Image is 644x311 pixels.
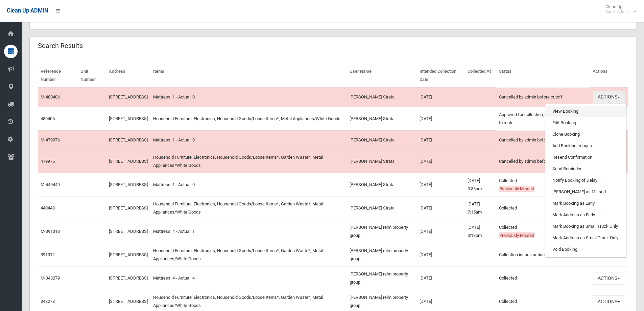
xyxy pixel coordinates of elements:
td: Household Furniture, Electronics, Household Goods/Loose Items*, Garden Waste*, Metal Appliances/W... [150,150,347,173]
th: Unit Number [78,64,106,87]
td: [DATE] [417,173,465,197]
td: Household Furniture, Electronics, Household Goods/Loose Items*, Garden Waste*, Metal Appliances/W... [150,197,347,220]
a: 479975 [41,159,55,164]
th: Address [106,64,150,87]
a: Mark Address as Early [546,209,626,221]
a: [STREET_ADDRESS] [109,116,148,121]
a: Notify Booking of Delay [546,175,626,186]
a: [STREET_ADDRESS] [109,275,148,281]
a: [STREET_ADDRESS] [109,137,148,142]
td: [PERSON_NAME] Strata [347,107,417,130]
td: Cancelled by admin before cutoff [496,150,590,173]
button: Actions [593,295,625,308]
td: [PERSON_NAME] Strata [347,130,417,150]
a: 348278 [41,299,55,304]
td: Collected [496,173,590,197]
td: [DATE] 7:15am [465,197,497,220]
td: [DATE] [417,220,465,243]
td: [DATE] [417,267,465,290]
a: Clone Booking [546,129,626,140]
a: M-348279 [41,275,60,281]
td: Collected [496,267,590,290]
th: Items [150,64,347,87]
small: Super Admin [605,9,629,14]
td: [DATE] [417,243,465,267]
a: [STREET_ADDRESS] [109,94,148,99]
span: Clean Up [602,4,636,14]
td: [PERSON_NAME] relm property group [347,243,417,267]
header: Search Results [30,39,91,52]
td: [DATE] 3:36pm [465,173,497,197]
td: Collected [496,197,590,220]
a: M-480406 [41,94,60,99]
a: Mark Booking as Early [546,198,626,209]
td: Mattress: 4 - Actual: 1 [150,220,347,243]
td: Mattress: 4 - Actual: 4 [150,267,347,290]
td: [PERSON_NAME] Strata [347,87,417,107]
a: 480405 [41,116,55,121]
td: [DATE] [417,197,465,220]
td: Mattress: 1 - Actual: 0 [150,87,347,107]
span: Previously Missed [499,186,534,192]
td: [DATE] [417,150,465,173]
a: [STREET_ADDRESS] [109,229,148,234]
a: [STREET_ADDRESS] [109,159,148,164]
a: 391312 [41,252,55,257]
a: Edit Booking [546,117,626,129]
a: Mark Address as Small Truck Only [546,232,626,244]
span: Clean Up ADMIN [7,7,48,14]
a: M-479976 [41,137,60,142]
button: Actions [593,272,625,285]
td: Mattress: 1 - Actual: 0 [150,130,347,150]
a: [PERSON_NAME] as Missed [546,186,626,198]
th: Actions [590,64,628,87]
a: [STREET_ADDRESS] [109,205,148,210]
a: Resend Confirmation [546,152,626,163]
td: Household Furniture, Electronics, Household Goods/Loose Items*, Metal Appliances/White Goods [150,107,347,130]
th: Reference Number [38,64,78,87]
td: Mattress: 1 - Actual: 0 [150,173,347,197]
a: Send Reminder [546,163,626,175]
th: Status [496,64,590,87]
th: User Name [347,64,417,87]
td: [PERSON_NAME] Strata [347,173,417,197]
a: [STREET_ADDRESS] [109,252,148,257]
a: Void Booking [546,244,626,255]
a: View Booking [546,106,626,117]
th: Collected At [465,64,497,87]
td: Cancelled by admin before cutoff [496,130,590,150]
td: [PERSON_NAME] relm property group [347,220,417,243]
td: [DATE] 3:13pm [465,220,497,243]
span: Previously Missed [499,232,534,238]
a: [STREET_ADDRESS] [109,182,148,187]
td: Collected [496,220,590,243]
a: M-391313 [41,229,60,234]
a: M-440449 [41,182,60,187]
td: [DATE] [417,87,465,107]
td: Cancelled by admin before cutoff [496,87,590,107]
td: [PERSON_NAME] Strata [347,197,417,220]
td: Household Furniture, Electronics, Household Goods/Loose Items*, Garden Waste*, Metal Appliances/W... [150,243,347,267]
a: Add Booking Images [546,140,626,152]
td: [PERSON_NAME] Strata [347,150,417,173]
td: Collection issues actioned [496,243,590,267]
a: Mark Booking as Small Truck Only [546,221,626,232]
td: [DATE] [417,107,465,130]
td: Approved for collection, but not yet assigned to route [496,107,590,130]
th: Intended Collection Date [417,64,465,87]
td: [DATE] [417,130,465,150]
a: 440448 [41,205,55,210]
a: [STREET_ADDRESS] [109,299,148,304]
button: Actions [593,91,625,104]
td: [PERSON_NAME] relm property group [347,267,417,290]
